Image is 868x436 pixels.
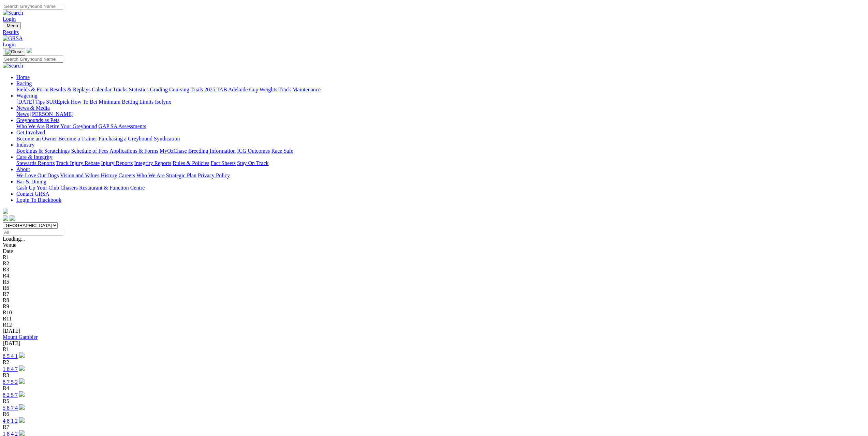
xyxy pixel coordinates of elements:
[16,111,29,117] a: News
[3,42,16,47] a: Login
[169,87,189,92] a: Coursing
[60,172,99,178] a: Vision and Values
[3,260,865,267] div: R2
[16,87,865,93] div: Racing
[3,56,63,63] input: Search
[279,87,321,92] a: Track Maintenance
[16,154,53,160] a: Care & Integrity
[3,229,63,236] input: Select date
[3,291,865,297] div: R7
[16,185,865,191] div: Bar & Dining
[19,404,25,410] img: play-circle.svg
[211,160,236,166] a: Fact Sheets
[16,136,865,142] div: Get Involved
[3,340,865,346] div: [DATE]
[271,148,293,154] a: Race Safe
[3,63,23,69] img: Search
[260,87,277,92] a: Weights
[56,160,100,166] a: Track Injury Rebate
[7,23,18,28] span: Menu
[16,191,49,197] a: Contact GRSA
[3,48,25,56] button: Toggle navigation
[71,99,98,105] a: How To Bet
[136,172,165,178] a: Who We Are
[16,74,30,80] a: Home
[3,10,23,16] img: Search
[3,334,38,340] a: Mount Gambier
[129,87,149,92] a: Statistics
[10,215,15,221] img: twitter.svg
[19,365,25,371] img: play-circle.svg
[3,392,18,398] a: 8 2 5 7
[16,172,59,178] a: We Love Our Dogs
[3,209,8,214] img: logo-grsa-white.png
[16,123,45,129] a: Who We Are
[134,160,171,166] a: Integrity Reports
[99,99,153,105] a: Minimum Betting Limits
[16,105,50,111] a: News & Media
[204,87,258,92] a: 2025 TAB Adelaide Cup
[155,99,171,105] a: Isolynx
[3,248,865,254] div: Date
[3,398,865,404] div: R5
[3,254,865,260] div: R1
[198,172,230,178] a: Privacy Policy
[16,93,38,99] a: Wagering
[99,136,152,141] a: Purchasing a Greyhound
[3,372,865,378] div: R3
[3,418,18,424] a: 4 8 1 2
[188,148,236,154] a: Breeding Information
[3,303,865,310] div: R9
[16,99,865,105] div: Wagering
[16,172,865,179] div: About
[3,366,18,372] a: 1 8 4 7
[3,346,865,352] div: R1
[30,111,73,117] a: [PERSON_NAME]
[19,378,25,384] img: play-circle.svg
[3,242,865,248] div: Venue
[16,197,61,203] a: Login To Blackbook
[101,160,133,166] a: Injury Reports
[92,87,112,92] a: Calendar
[16,148,865,154] div: Industry
[46,99,69,105] a: SUREpick
[16,111,865,117] div: News & Media
[3,267,865,273] div: R3
[50,87,90,92] a: Results & Replays
[3,3,63,10] input: Search
[150,87,168,92] a: Grading
[19,391,25,397] img: play-circle.svg
[3,279,865,285] div: R5
[16,80,32,86] a: Racing
[60,185,145,191] a: Chasers Restaurant & Function Centre
[3,405,18,411] a: 5 8 7 4
[16,185,59,191] a: Cash Up Your Club
[3,297,865,303] div: R8
[3,236,25,242] span: Loading...
[99,123,146,129] a: GAP SA Assessments
[3,328,865,334] div: [DATE]
[160,148,187,154] a: MyOzChase
[3,379,18,385] a: 8 7 5 2
[3,359,865,365] div: R2
[3,35,23,42] img: GRSA
[237,160,268,166] a: Stay On Track
[19,430,25,436] img: play-circle.svg
[3,29,865,35] div: Results
[3,22,21,29] button: Toggle navigation
[16,160,865,166] div: Care & Integrity
[101,172,117,178] a: History
[3,273,865,279] div: R4
[5,49,23,55] img: Close
[16,123,865,130] div: Greyhounds as Pets
[3,310,865,316] div: R10
[16,136,57,141] a: Become an Owner
[109,148,158,154] a: Applications & Forms
[113,87,128,92] a: Tracks
[16,117,59,123] a: Greyhounds as Pets
[118,172,135,178] a: Careers
[3,424,865,430] div: R7
[154,136,180,141] a: Syndication
[16,166,30,172] a: About
[16,160,55,166] a: Stewards Reports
